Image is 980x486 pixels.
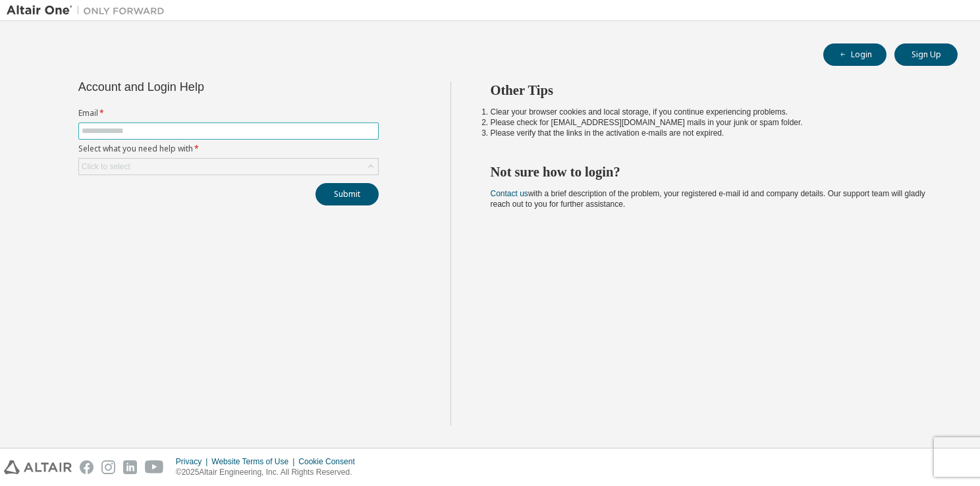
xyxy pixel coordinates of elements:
h2: Other Tips [491,82,935,99]
img: facebook.svg [80,460,94,474]
div: Click to select [82,161,130,172]
div: Website Terms of Use [211,456,298,467]
div: Cookie Consent [298,456,362,467]
li: Clear your browser cookies and local storage, if you continue experiencing problems. [491,107,935,117]
a: Contact us [491,189,528,198]
img: instagram.svg [101,460,115,474]
li: Please check for [EMAIL_ADDRESS][DOMAIN_NAME] mails in your junk or spam folder. [491,117,935,128]
div: Privacy [176,456,211,467]
label: Select what you need help with [78,144,379,154]
label: Email [78,108,379,119]
img: Altair One [7,4,171,17]
button: Sign Up [894,43,958,66]
h2: Not sure how to login? [491,163,935,180]
button: Login [823,43,886,66]
span: with a brief description of the problem, your registered e-mail id and company details. Our suppo... [491,189,925,209]
div: Click to select [79,159,378,175]
img: linkedin.svg [123,460,137,474]
li: Please verify that the links in the activation e-mails are not expired. [491,128,935,138]
img: youtube.svg [145,460,164,474]
button: Submit [315,183,379,205]
div: Account and Login Help [78,82,319,92]
p: © 2025 Altair Engineering, Inc. All Rights Reserved. [176,467,363,478]
img: altair_logo.svg [4,460,72,474]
